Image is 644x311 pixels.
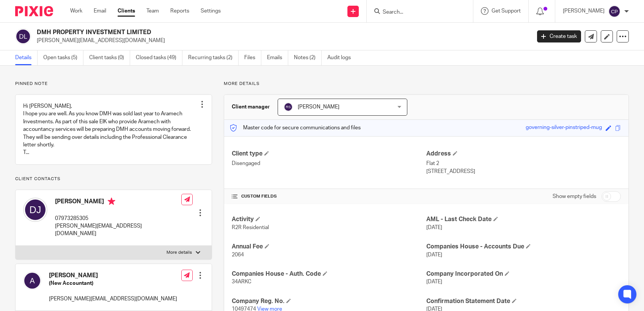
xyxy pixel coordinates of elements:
p: [PERSON_NAME][EMAIL_ADDRESS][DOMAIN_NAME] [37,37,526,44]
span: 34ARKC [232,279,251,284]
h4: Company Incorporated On [426,270,621,278]
span: [DATE] [426,225,442,230]
h3: Client manager [232,103,270,111]
a: Closed tasks (49) [136,50,182,65]
a: Client tasks (0) [89,50,130,65]
h5: (New Accountant) [49,280,177,287]
a: Clients [118,7,135,15]
h4: Address [426,150,621,158]
p: Pinned note [15,81,212,87]
p: Flat 2 [426,160,621,167]
p: More details [166,250,192,256]
label: Show empty fields [553,193,596,200]
a: Email [94,7,106,15]
h4: CUSTOM FIELDS [232,193,426,199]
span: [DATE] [426,279,442,284]
a: Open tasks (5) [43,50,83,65]
img: Pixie [15,6,53,16]
p: [STREET_ADDRESS] [426,168,621,175]
p: Disengaged [232,160,426,167]
h4: [PERSON_NAME] [49,272,177,280]
p: More details [224,81,629,87]
p: [PERSON_NAME][EMAIL_ADDRESS][DOMAIN_NAME] [55,222,181,238]
h4: Annual Fee [232,243,426,251]
a: Settings [201,7,221,15]
h4: Activity [232,215,426,223]
a: Notes (2) [294,50,322,65]
p: Client contacts [15,176,212,182]
a: Create task [537,30,581,42]
div: governing-silver-pinstriped-mug [526,124,602,132]
h4: AML - Last Check Date [426,215,621,223]
img: svg%3E [23,272,41,290]
img: svg%3E [23,198,47,222]
h4: Confirmation Statement Date [426,297,621,305]
p: [PERSON_NAME] [563,7,605,15]
a: Work [70,7,82,15]
h2: DMH PROPERTY INVESTMENT LIMITED [37,28,428,36]
a: Recurring tasks (2) [188,50,239,65]
img: svg%3E [284,102,293,112]
h4: Companies House - Accounts Due [426,243,621,251]
i: Primary [108,198,115,205]
p: [PERSON_NAME][EMAIL_ADDRESS][DOMAIN_NAME] [49,295,177,303]
span: [DATE] [426,252,442,258]
span: [PERSON_NAME] [298,104,339,110]
span: Get Support [492,8,521,14]
img: svg%3E [608,5,620,17]
span: 2064 [232,252,244,258]
a: Team [146,7,159,15]
a: Emails [267,50,288,65]
h4: Company Reg. No. [232,297,426,305]
h4: Companies House - Auth. Code [232,270,426,278]
h4: Client type [232,150,426,158]
a: Reports [170,7,189,15]
a: Files [244,50,261,65]
input: Search [382,9,450,16]
a: Audit logs [327,50,357,65]
h4: [PERSON_NAME] [55,198,181,207]
a: Details [15,50,38,65]
p: Master code for secure communications and files [230,124,361,132]
p: 07973285305 [55,215,181,222]
span: R2R Residential [232,225,269,230]
img: svg%3E [15,28,31,44]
